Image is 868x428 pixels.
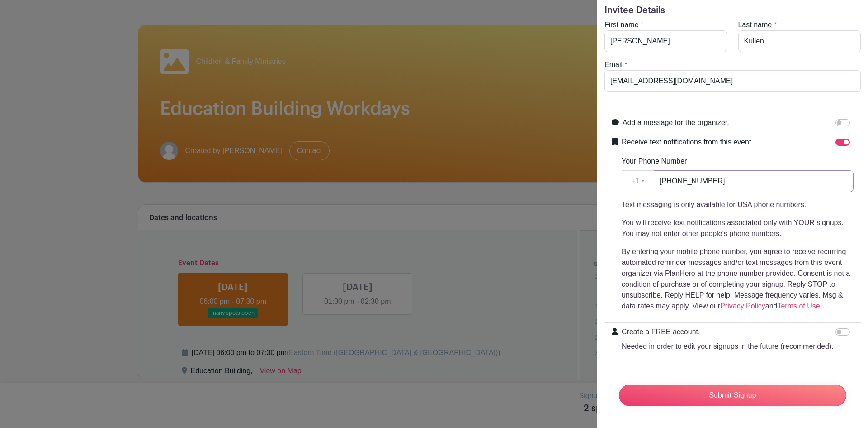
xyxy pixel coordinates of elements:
p: Text messaging is only available for USA phone numbers. [622,199,854,210]
input: Submit Signup [619,385,846,406]
label: Add a message for the organizer. [623,117,729,128]
h5: Invitee Details [604,5,861,16]
button: +1 [622,170,654,192]
p: Needed in order to edit your signups in the future (recommended). [622,341,834,352]
p: Create a FREE account. [622,327,834,337]
label: Your Phone Number [622,156,687,167]
p: By entering your mobile phone number, you agree to receive recurring automated reminder messages ... [622,246,854,312]
p: You will receive text notifications associated only with YOUR signups. You may not enter other pe... [622,217,854,239]
label: First name [604,19,639,30]
a: Terms of Use [777,302,820,310]
label: Last name [738,19,772,30]
label: Email [604,59,623,70]
a: Privacy Policy [720,302,765,310]
label: Receive text notifications from this event. [622,137,753,148]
